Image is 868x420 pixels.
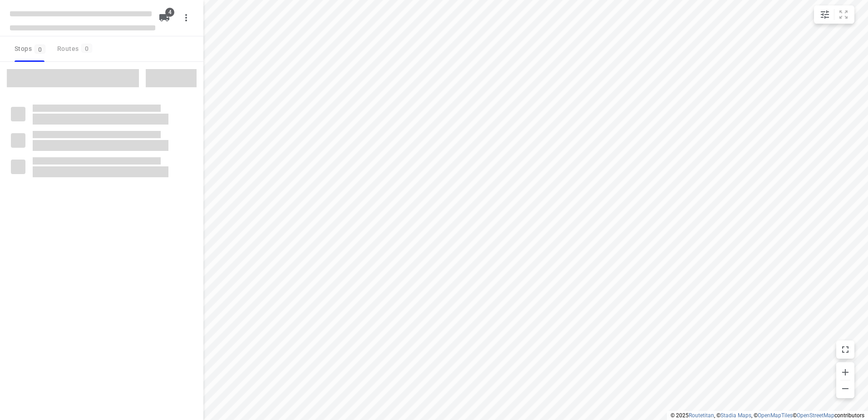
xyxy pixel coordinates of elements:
[814,5,854,24] div: small contained button group
[720,412,751,419] a: Stadia Maps
[816,5,834,24] button: Map settings
[689,412,714,419] a: Routetitan
[671,412,864,419] li: © 2025 , © , © © contributors
[797,412,834,419] a: OpenStreetMap
[758,412,793,419] a: OpenMapTiles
